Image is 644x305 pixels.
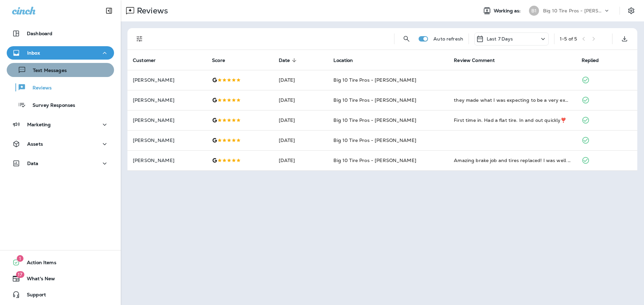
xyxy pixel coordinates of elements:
span: Date [279,57,299,63]
button: 1Action Items [7,256,114,269]
p: Marketing [27,122,51,127]
p: Reviews [26,85,52,91]
button: Dashboard [7,27,114,40]
span: Big 10 Tire Pros - [PERSON_NAME] [333,157,416,163]
div: First time in. Had a flat tire. In and out quickly❣️ [454,117,571,124]
span: Review Comment [454,58,495,63]
p: Data [27,161,39,166]
td: [DATE] [273,90,328,110]
p: Dashboard [27,31,52,36]
span: Location [333,57,362,63]
p: Inbox [27,50,40,56]
td: [DATE] [273,70,328,90]
div: 1 - 5 of 5 [560,36,577,42]
button: Search Reviews [400,32,413,46]
button: Filters [133,32,146,46]
p: Survey Responses [26,102,75,109]
p: Assets [27,141,43,147]
span: 1 [17,255,23,262]
p: Last 7 Days [487,36,513,42]
button: Assets [7,137,114,151]
td: [DATE] [273,150,328,170]
span: Support [20,292,46,300]
span: Date [279,58,290,63]
p: Reviews [134,6,168,16]
div: they made what I was expecting to be a very expensive process as pleasant as possible and much mo... [454,97,571,103]
p: [PERSON_NAME] [133,97,201,103]
span: Score [212,58,225,63]
p: [PERSON_NAME] [133,138,201,143]
span: Action Items [20,260,56,268]
button: Data [7,157,114,170]
span: Score [212,57,234,63]
span: Big 10 Tire Pros - [PERSON_NAME] [333,77,416,83]
div: B1 [529,6,539,16]
span: Customer [133,57,164,63]
button: 17What's New [7,272,114,285]
span: 17 [16,271,24,278]
button: Support [7,288,114,301]
button: Reviews [7,80,114,94]
span: Working as: [494,8,522,14]
p: Big 10 Tire Pros - [PERSON_NAME] [543,8,603,13]
button: Export as CSV [618,32,631,46]
span: Replied [582,58,599,63]
span: Big 10 Tire Pros - [PERSON_NAME] [333,117,416,123]
span: Replied [582,57,608,63]
div: Amazing brake job and tires replaced! I was well aware my brakes were ROUGH and had been expectin... [454,157,571,164]
button: Settings [625,5,637,17]
td: [DATE] [273,110,328,130]
span: Big 10 Tire Pros - [PERSON_NAME] [333,97,416,103]
span: Customer [133,58,156,63]
span: Review Comment [454,57,503,63]
td: [DATE] [273,130,328,150]
button: Collapse Sidebar [100,4,118,17]
button: Inbox [7,46,114,60]
span: What's New [20,276,55,284]
span: Location [333,58,353,63]
p: [PERSON_NAME] [133,158,201,163]
button: Text Messages [7,63,114,77]
p: [PERSON_NAME] [133,118,201,123]
p: Auto refresh [433,36,463,42]
p: [PERSON_NAME] [133,77,201,83]
button: Marketing [7,118,114,131]
p: Text Messages [26,68,67,74]
span: Big 10 Tire Pros - [PERSON_NAME] [333,137,416,143]
button: Survey Responses [7,98,114,112]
